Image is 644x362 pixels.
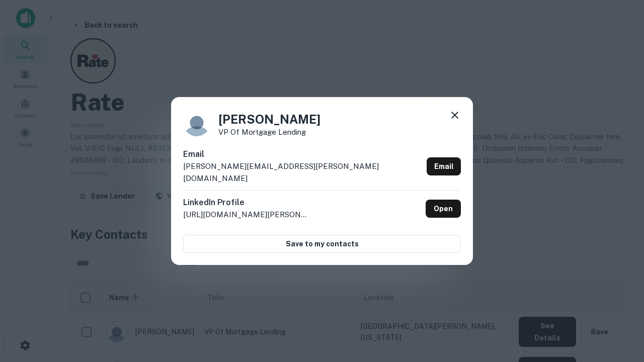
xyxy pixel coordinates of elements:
p: VP of Mortgage Lending [218,128,320,136]
a: Open [426,200,461,218]
img: 9c8pery4andzj6ohjkjp54ma2 [183,109,210,136]
a: Email [427,157,461,175]
h4: [PERSON_NAME] [218,110,320,128]
h6: LinkedIn Profile [183,197,309,209]
p: [PERSON_NAME][EMAIL_ADDRESS][PERSON_NAME][DOMAIN_NAME] [183,160,423,184]
p: [URL][DOMAIN_NAME][PERSON_NAME] [183,209,309,221]
iframe: Chat Widget [594,249,644,298]
button: Save to my contacts [183,235,461,253]
h6: Email [183,148,423,160]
